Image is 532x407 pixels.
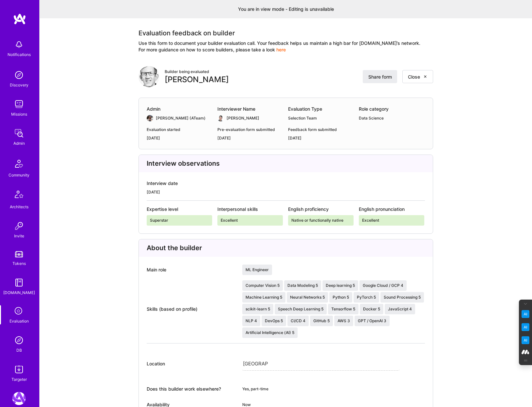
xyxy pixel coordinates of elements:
div: Evaluation started [147,127,212,133]
div: Role category [359,106,424,112]
div: [DATE] [288,135,354,141]
img: User Avatar [217,115,224,121]
div: PyTorch 5 [354,292,379,303]
div: [PERSON_NAME] (ATeam) [156,115,206,121]
img: Key Point Extractor icon [522,310,529,318]
div: English pronunciation [359,206,430,213]
div: GitHub 5 [310,316,333,326]
div: Tensorflow 5 [328,304,358,314]
div: Community [9,172,29,178]
div: Artificial Intelligence (AI) 5 [242,327,298,338]
img: logo [13,13,26,25]
img: admin teamwork [12,127,26,140]
div: Does this builder work elsewhere? [147,384,234,394]
div: Yes, part-time [242,386,268,392]
div: Discovery [10,82,28,88]
div: Superstar [147,215,212,226]
img: Community [11,156,27,172]
div: [DOMAIN_NAME] [3,289,35,296]
div: Invite [14,232,24,239]
div: Excellent [217,215,283,226]
i: icon SelectionTeam [13,305,25,318]
div: Expertise level [147,206,217,213]
div: Excellent [359,215,424,226]
div: Python 5 [329,292,352,303]
div: Evaluation feedback on builder [138,29,433,37]
div: Google Cloud / GCP 4 [359,280,407,291]
div: Admin [13,140,25,147]
div: [DATE] [147,135,212,141]
a: A.Team: Leading A.Team's Marketing & DemandGen [11,392,27,405]
img: bell [12,38,26,51]
div: Data Science [359,115,424,121]
div: [PERSON_NAME] [227,115,259,121]
div: DB [16,347,22,354]
div: Deep learning 5 [322,280,358,291]
div: scikit-learn 5 [242,304,273,314]
img: tokens [15,251,23,257]
div: Use this form to document your builder evaluation call. Your feedback helps us maintain a high ba... [138,40,433,53]
div: Notifications [8,51,31,58]
div: Location [147,349,234,379]
div: Interpersonal skills [217,206,288,213]
img: A.Team: Leading A.Team's Marketing & DemandGen [12,392,26,405]
img: guide book [12,276,26,289]
img: Skill Targeter [12,363,26,376]
div: Main role [147,265,234,275]
img: User Avatar [138,66,159,87]
div: Evaluation [9,318,29,324]
div: You are in view mode - Editing is unavailable [238,6,334,12]
img: Email Tone Analyzer icon [522,323,529,331]
div: ML Engineer [242,265,272,275]
img: Jargon Buster icon [522,336,529,344]
div: Interview observations [139,155,433,172]
div: Tokens [12,260,26,267]
div: Interview date [147,180,178,187]
div: Data Modeling 5 [284,280,321,291]
div: DevOps 5 [262,316,286,326]
div: About the builder [139,239,433,257]
img: Invite [12,219,26,232]
div: Native or functionally native [288,215,354,226]
div: English proficiency [288,206,359,213]
div: Admin [147,106,212,112]
div: Evaluation Type [288,106,354,112]
div: Targeter [11,376,27,383]
div: NLP 4 [242,316,260,326]
button: Share form [363,70,397,83]
div: Speech Deep Learning 5 [275,304,327,314]
div: CI/CD 4 [287,316,309,326]
div: Sound Processing 5 [380,292,424,303]
div: Pre-evaluation form submitted [217,127,283,133]
div: Selection Team [288,115,354,121]
img: User Avatar [147,115,153,121]
div: JavaScript 4 [385,304,415,314]
div: Missions [11,111,27,118]
div: [DATE] [147,189,178,195]
img: teamwork [12,98,26,111]
img: discovery [12,68,26,82]
div: GPT / OpenAI 3 [355,316,390,326]
div: Computer Vision 5 [242,280,283,291]
div: [PERSON_NAME] [165,75,229,84]
div: Skills (based on profile) [147,280,234,338]
div: Neural Networks 5 [287,292,328,303]
div: Docker 5 [360,304,383,314]
img: Admin Search [12,334,26,347]
div: Feedback form submitted [288,127,354,133]
a: here [276,47,286,52]
a: User AvatarBuilder being evaluated[PERSON_NAME] [138,66,229,87]
div: Builder being evaluated [165,69,229,75]
div: AWS 3 [334,316,353,326]
div: [DATE] [217,135,283,141]
div: Interviewer Name [217,106,283,112]
img: Architects [11,188,27,203]
div: Architects [10,203,28,210]
button: Close [402,70,433,83]
div: Machine Learning 5 [242,292,285,303]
